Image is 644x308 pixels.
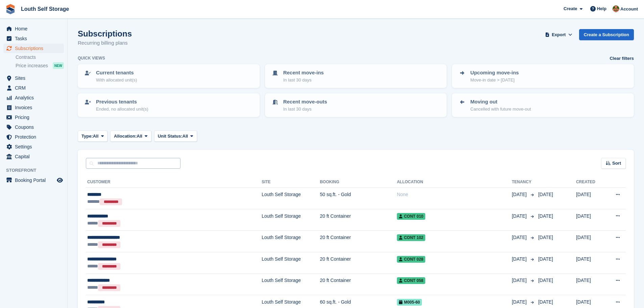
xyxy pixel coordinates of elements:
[15,73,55,83] span: Sites
[470,98,531,106] p: Moving out
[512,177,535,188] th: Tenancy
[15,44,55,53] span: Subscriptions
[15,132,55,142] span: Protection
[266,94,446,116] a: Recent move-outs In last 30 days
[470,77,519,84] p: Move-in date > [DATE]
[320,188,397,209] td: 50 sq.ft. - Gold
[96,77,137,84] p: With allocated unit(s)
[16,63,48,69] span: Price increases
[512,234,528,241] span: [DATE]
[262,231,320,252] td: Louth Self Storage
[397,277,425,284] span: Cont 058
[620,6,638,13] span: Account
[320,209,397,231] td: 20 ft Container
[110,131,151,142] button: Allocation: All
[576,274,605,295] td: [DATE]
[3,142,64,151] a: menu
[320,274,397,295] td: 20 ft Container
[613,5,619,12] img: Andy Smith
[538,278,553,283] span: [DATE]
[3,132,64,142] a: menu
[96,106,148,113] p: Ended, no allocated unit(s)
[137,133,142,140] span: All
[3,34,64,43] a: menu
[15,152,55,161] span: Capital
[397,191,512,198] div: None
[538,299,553,305] span: [DATE]
[81,133,93,140] span: Type:
[15,83,55,93] span: CRM
[3,83,64,93] a: menu
[16,62,64,69] a: Price increases NEW
[544,29,574,40] button: Export
[78,29,132,38] h1: Subscriptions
[576,231,605,252] td: [DATE]
[453,94,633,116] a: Moving out Cancelled with future move-out
[262,274,320,295] td: Louth Self Storage
[397,256,425,263] span: Cont 028
[78,55,105,61] h6: Quick views
[512,299,528,306] span: [DATE]
[15,142,55,151] span: Settings
[576,252,605,274] td: [DATE]
[78,131,108,142] button: Type: All
[397,177,512,188] th: Allocation
[15,24,55,33] span: Home
[470,69,519,77] p: Upcoming move-ins
[453,65,633,87] a: Upcoming move-ins Move-in date > [DATE]
[262,252,320,274] td: Louth Self Storage
[283,98,327,106] p: Recent move-outs
[15,113,55,122] span: Pricing
[397,234,425,241] span: Cont 102
[512,277,528,284] span: [DATE]
[283,69,324,77] p: Recent move-ins
[3,113,64,122] a: menu
[154,131,197,142] button: Unit Status: All
[512,213,528,220] span: [DATE]
[320,252,397,274] td: 20 ft Container
[262,177,320,188] th: Site
[512,191,528,198] span: [DATE]
[93,133,99,140] span: All
[78,65,259,87] a: Current tenants With allocated unit(s)
[320,231,397,252] td: 20 ft Container
[3,24,64,33] a: menu
[78,39,132,47] p: Recurring billing plans
[3,44,64,53] a: menu
[552,31,566,38] span: Export
[18,3,72,15] a: Louth Self Storage
[114,133,137,140] span: Allocation:
[16,54,64,61] a: Contracts
[3,152,64,161] a: menu
[3,175,64,185] a: menu
[576,188,605,209] td: [DATE]
[538,256,553,262] span: [DATE]
[612,160,621,167] span: Sort
[470,106,531,113] p: Cancelled with future move-out
[56,176,64,184] a: Preview store
[96,98,148,106] p: Previous tenants
[15,122,55,132] span: Coupons
[320,177,397,188] th: Booking
[5,4,16,14] img: stora-icon-8386f47178a22dfd0bd8f6a31ec36ba5ce8667c1dd55bd0f319d3a0aa187defe.svg
[6,167,67,174] span: Storefront
[597,5,606,12] span: Help
[512,256,528,263] span: [DATE]
[3,73,64,83] a: menu
[538,213,553,219] span: [DATE]
[15,93,55,102] span: Analytics
[266,65,446,87] a: Recent move-ins In last 30 days
[15,175,55,185] span: Booking Portal
[397,299,422,306] span: M005-60
[579,29,634,40] a: Create a Subscription
[564,5,577,12] span: Create
[538,235,553,240] span: [DATE]
[262,209,320,231] td: Louth Self Storage
[576,209,605,231] td: [DATE]
[78,94,259,116] a: Previous tenants Ended, no allocated unit(s)
[283,106,327,113] p: In last 30 days
[397,213,425,220] span: Cont 010
[53,62,64,69] div: NEW
[15,34,55,43] span: Tasks
[158,133,183,140] span: Unit Status:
